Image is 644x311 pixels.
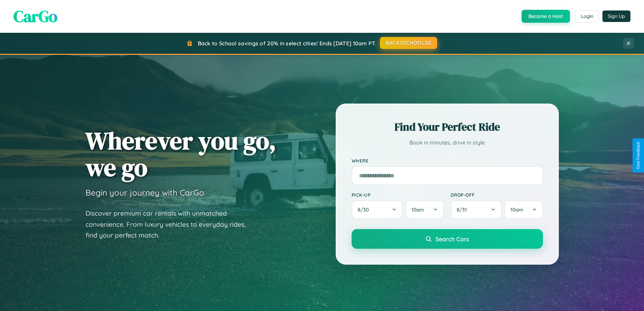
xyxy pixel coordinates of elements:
span: 8 / 31 [457,206,470,213]
span: 8 / 30 [358,206,372,213]
label: Pick-up [352,192,444,198]
button: 10am [504,200,543,219]
button: 8/31 [451,200,502,219]
button: 8/30 [352,200,403,219]
h1: Wherever you go, we go [86,127,276,181]
span: 10am [411,206,424,213]
button: Sign Up [602,10,630,22]
button: Login [575,10,599,22]
label: Drop-off [451,192,543,198]
h3: Begin your journey with CarGo [86,187,204,198]
span: Back to School savings of 20% in select cities! Ends [DATE] 10am PT. [198,40,376,47]
label: Where [352,158,543,163]
span: CarGo [14,5,57,27]
p: Book in minutes, drive in style [352,138,543,148]
h2: Find Your Perfect Ride [352,119,543,134]
span: Search Cars [435,235,469,243]
button: Become a Host [522,10,570,23]
button: Search Cars [352,229,543,249]
span: 10am [510,206,523,213]
button: BACK2SCHOOL20 [380,37,437,49]
p: Discover premium car rentals with unmatched convenience. From luxury vehicles to everyday rides, ... [86,208,255,241]
button: 10am [405,200,444,219]
div: Give Feedback [636,142,641,169]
